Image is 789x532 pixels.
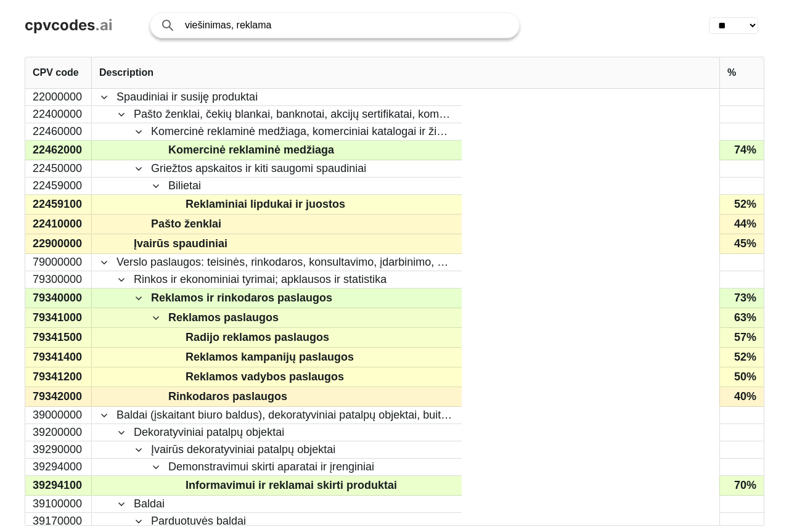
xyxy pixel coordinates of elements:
div: 45% [719,234,764,253]
span: Spaudiniai ir susiję produktai [117,89,258,105]
div: 50% [719,367,764,387]
div: 79340000 [25,289,92,308]
div: 22450000 [25,160,92,177]
div: 70% [719,476,764,495]
span: Baldai (įskaitant biuro baldus), dekoratyviniai patalpų objektai, buitiniai prietaisai (išskyrus ... [117,407,452,423]
div: 39200000 [25,424,92,441]
span: Reklamos ir rinkodaros paslaugos [151,289,332,307]
span: Parduotuvės baldai [151,514,246,529]
div: 79342000 [25,387,92,406]
div: 79300000 [25,271,92,288]
div: 52% [719,348,764,367]
input: Search products or services... [185,13,507,38]
span: % [727,67,736,78]
span: Demonstravimui skirti aparatai ir įrenginiai [168,459,374,475]
div: 79341500 [25,328,92,347]
div: 39294100 [25,476,92,495]
div: 39170000 [25,513,92,530]
span: Radijo reklamos paslaugos [186,329,329,346]
span: Griežtos apskaitos ir kiti saugomi spaudiniai [151,161,366,176]
span: Baldai [134,496,165,512]
div: 39290000 [25,441,92,458]
div: 74% [719,141,764,160]
div: 22462000 [25,141,92,160]
span: Informavimui ir reklamai skirti produktai [186,477,397,494]
span: Įvairūs dekoratyviniai patalpų objektai [151,442,335,457]
span: cpvcodes [25,16,95,34]
span: Komercinė reklaminė medžiaga, komerciniai katalogai ir žinynai [151,124,452,139]
div: 79341000 [25,308,92,327]
span: Description [99,67,153,78]
div: 79341200 [25,367,92,387]
span: Bilietai [168,178,201,194]
span: Reklaminiai lipdukai ir juostos [186,195,345,213]
span: Pašto ženklai, čekių blankai, banknotai, akcijų sertifikatai, komercinė reklaminė medžiaga, katal... [134,107,452,122]
div: 22400000 [25,106,92,123]
div: 22410000 [25,215,92,234]
span: Pašto ženklai [151,215,221,233]
span: Dekoratyviniai patalpų objektai [134,425,284,440]
span: Reklamos vadybos paslaugos [186,368,344,386]
div: 39294000 [25,459,92,475]
div: 44% [719,215,764,234]
div: 79000000 [25,254,92,271]
div: 52% [719,195,764,214]
span: Komercinė reklaminė medžiaga [168,141,334,159]
div: 22000000 [25,89,92,105]
div: 57% [719,328,764,347]
div: 22460000 [25,123,92,140]
span: .ai [95,16,113,34]
a: cpvcodes.ai [25,17,113,35]
div: 39100000 [25,496,92,512]
div: 39000000 [25,407,92,424]
span: Rinkos ir ekonominiai tyrimai; apklausos ir statistika [134,272,386,287]
div: 22900000 [25,234,92,253]
div: 63% [719,308,764,327]
span: Įvairūs spaudiniai [134,235,227,253]
span: Rinkodaros paslaugos [168,388,287,406]
span: Reklamos kampanijų paslaugos [186,348,354,366]
span: Reklamos paslaugos [168,309,279,327]
div: 40% [719,387,764,406]
span: CPV code [33,67,79,78]
div: 73% [719,289,764,308]
span: Verslo paslaugos: teisinės, rinkodaros, konsultavimo, įdarbinimo, spausdinimo ir apsaugos [117,255,452,270]
div: 79341400 [25,348,92,367]
div: 22459100 [25,195,92,214]
div: 22459000 [25,178,92,194]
